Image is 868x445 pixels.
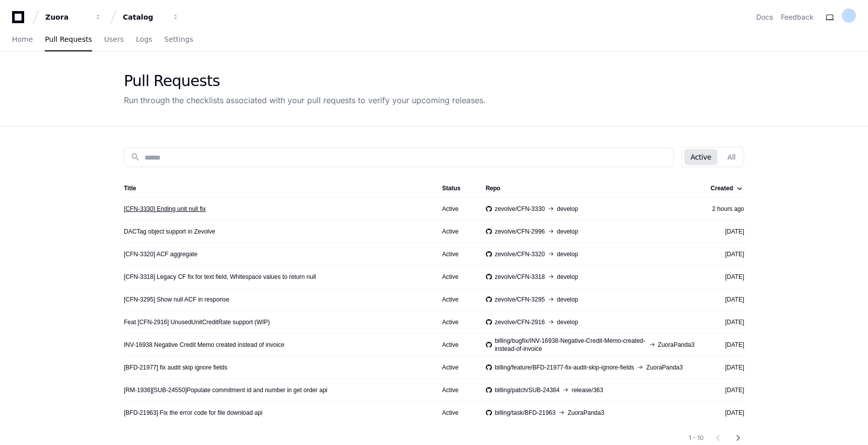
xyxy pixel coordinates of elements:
[442,295,470,304] div: Active
[495,228,545,236] span: zevolve/CFN-2996
[45,28,92,51] a: Pull Requests
[442,409,470,417] div: Active
[124,273,316,281] a: [CFN-3318] Legacy CF fix for text field, Whitespace values to return null
[710,409,744,417] div: [DATE]
[684,149,717,165] button: Active
[710,205,744,213] div: 2 hours ago
[124,72,486,90] div: Pull Requests
[732,432,744,444] mat-icon: chevron_right
[124,363,227,372] a: [BFD-21977] fix audit skip ignore fields
[495,318,545,326] span: zevolve/CFN-2916
[124,318,270,326] a: Feat [CFN-2916] UnusedUnitCreditRate support (WIP)
[721,149,742,165] button: All
[557,318,578,326] span: develop
[130,152,140,162] mat-icon: search
[442,184,470,192] div: Status
[442,341,470,349] div: Active
[571,386,603,394] span: release/363
[495,250,545,258] span: zevolve/CFN-3320
[710,341,744,349] div: [DATE]
[41,8,106,26] button: Zuora
[710,295,744,304] div: [DATE]
[442,184,461,192] div: Status
[557,250,578,258] span: develop
[442,363,470,372] div: Active
[12,28,33,51] a: Home
[658,341,695,349] span: ZuoraPanda3
[12,36,33,42] span: Home
[495,386,560,394] span: billing/patch/SUB-24384
[119,8,183,26] button: Catalog
[646,363,683,372] span: ZuoraPanda3
[164,28,193,51] a: Settings
[710,273,744,281] div: [DATE]
[124,184,426,192] div: Title
[442,250,470,258] div: Active
[557,273,578,281] span: develop
[124,341,284,349] a: INV-16938 Negative Credit Memo created instead of invoice
[104,28,124,51] a: Users
[710,184,742,192] div: Created
[442,386,470,394] div: Active
[689,434,704,442] div: 1 - 10
[710,318,744,326] div: [DATE]
[124,94,486,106] div: Run through the checklists associated with your pull requests to verify your upcoming releases.
[495,205,545,213] span: zevolve/CFN-3330
[495,273,545,281] span: zevolve/CFN-3318
[710,363,744,372] div: [DATE]
[478,179,703,197] th: Repo
[124,409,262,417] a: [BFD-21963] Fix the error code for file download api
[124,228,215,236] a: DACTag object support in Zevolve
[495,409,556,417] span: billing/task/BFD-21963
[710,184,733,192] div: Created
[710,228,744,236] div: [DATE]
[136,28,152,51] a: Logs
[756,12,773,22] a: Docs
[124,295,229,304] a: [CFN-3295] Show null ACF in response
[442,205,470,213] div: Active
[442,318,470,326] div: Active
[442,273,470,281] div: Active
[45,36,92,42] span: Pull Requests
[124,205,206,213] a: [CFN-3330] Ending unit null fix
[495,363,634,372] span: billing/feature/BFD-21977-fix-audit-skip-ignore-fields
[710,250,744,258] div: [DATE]
[557,295,578,304] span: develop
[124,250,197,258] a: [CFN-3320] ACF aggregate
[104,36,124,42] span: Users
[136,36,152,42] span: Logs
[567,409,604,417] span: ZuoraPanda3
[781,12,814,22] button: Feedback
[124,184,136,192] div: Title
[164,36,193,42] span: Settings
[124,386,327,394] a: [RM-1936][SUB-24550]Populate commitment id and number in get order api
[123,12,166,22] div: Catalog
[557,228,578,236] span: develop
[495,295,545,304] span: zevolve/CFN-3295
[45,12,89,22] div: Zuora
[442,228,470,236] div: Active
[710,386,744,394] div: [DATE]
[495,337,646,353] span: billing/bugfix/INV-16938-Negative-Credit-Memo-created-instead-of-invoice
[557,205,578,213] span: develop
